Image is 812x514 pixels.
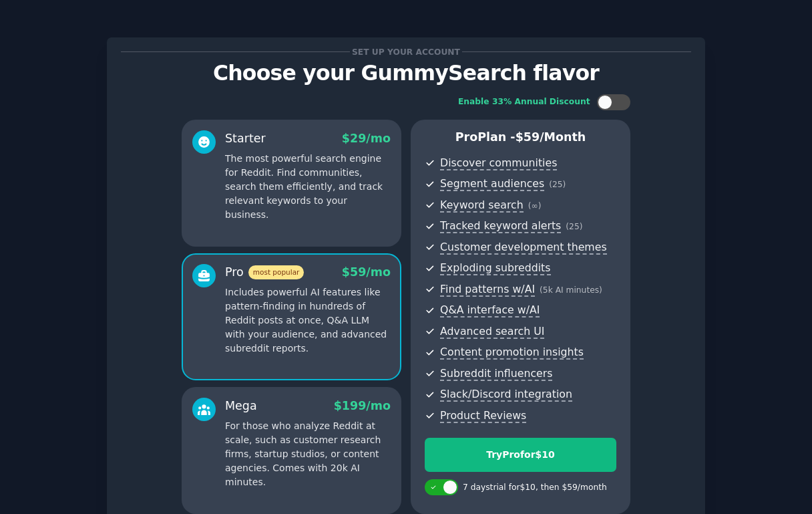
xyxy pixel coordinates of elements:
[425,448,616,462] div: Try Pro for $10
[440,303,540,317] span: Q&A interface w/AI
[225,152,391,222] p: The most powerful search engine for Reddit. Find communities, search them efficiently, and track ...
[248,265,304,279] span: most popular
[516,130,586,144] span: $ 59 /month
[342,132,391,145] span: $ 29 /mo
[334,399,391,412] span: $ 199 /mo
[425,438,616,472] button: TryProfor$10
[121,61,691,85] p: Choose your GummySearch flavor
[440,261,550,275] span: Exploding subreddits
[440,388,572,402] span: Slack/Discord integration
[342,265,391,279] span: $ 59 /mo
[440,199,524,213] span: Keyword search
[440,177,544,191] span: Segment audiences
[225,264,304,281] div: Pro
[566,222,582,231] span: ( 25 )
[440,241,607,255] span: Customer development themes
[440,346,584,360] span: Content promotion insights
[540,285,602,295] span: ( 5k AI minutes )
[440,219,561,233] span: Tracked keyword alerts
[458,96,590,108] div: Enable 33% Annual Discount
[225,130,266,147] div: Starter
[225,285,391,356] p: Includes powerful AI features like pattern-finding in hundreds of Reddit posts at once, Q&A LLM w...
[440,283,535,297] span: Find patterns w/AI
[528,201,542,211] span: ( ∞ )
[225,419,391,489] p: For those who analyze Reddit at scale, such as customer research firms, startup studios, or conte...
[440,367,552,381] span: Subreddit influencers
[350,45,463,59] span: Set up your account
[425,129,616,146] p: Pro Plan -
[440,156,557,170] span: Discover communities
[440,325,544,339] span: Advanced search UI
[225,398,257,414] div: Mega
[549,180,566,189] span: ( 25 )
[463,482,607,494] div: 7 days trial for $10 , then $ 59 /month
[440,409,526,423] span: Product Reviews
